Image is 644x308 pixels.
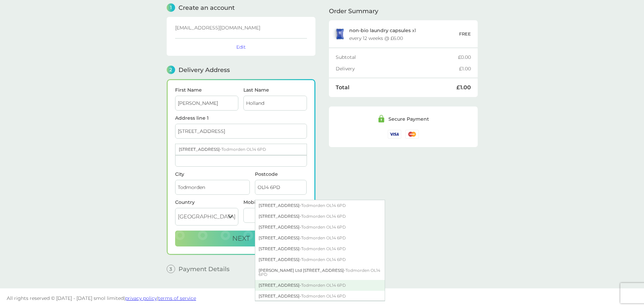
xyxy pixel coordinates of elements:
span: Todmorden OL14 6PD [301,246,346,251]
div: [STREET_ADDRESS] - [255,200,385,211]
label: First Name [175,88,239,92]
span: Delivery Address [178,67,230,73]
a: privacy policy [125,295,157,301]
span: non-bio laundry capsules [349,27,411,33]
div: [STREET_ADDRESS] - [255,280,385,291]
div: [STREET_ADDRESS] - [255,211,385,222]
div: [STREET_ADDRESS] - [255,233,385,243]
button: Next [175,231,307,247]
div: [STREET_ADDRESS] - [255,291,385,302]
span: Todmorden OL14 6PD [301,235,346,240]
button: Edit [236,44,246,50]
span: Todmorden OL14 6PD [259,268,380,277]
div: [PERSON_NAME] Ltd [STREET_ADDRESS] - [255,265,385,280]
span: Todmorden OL14 6PD [301,214,346,219]
div: Subtotal [336,55,458,60]
label: Last Name [243,88,307,92]
span: Todmorden OL14 6PD [301,283,346,288]
span: Todmorden OL14 6PD [301,293,346,299]
span: Todmorden OL14 6PD [221,147,266,152]
span: Todmorden OL14 6PD [301,224,346,230]
span: Todmorden OL14 6PD [301,203,346,208]
p: x 1 [349,28,416,33]
span: 2 [167,66,175,74]
div: [STREET_ADDRESS] - [255,254,385,265]
div: Secure Payment [388,117,429,121]
label: Address line 1 [175,116,307,120]
label: Postcode [255,172,307,176]
div: [STREET_ADDRESS] - [255,243,385,254]
div: every 12 weeks @ £6.00 [349,36,403,41]
span: Order Summary [329,8,378,14]
div: Total [336,85,456,90]
label: Mobile Number [243,200,307,205]
span: [EMAIL_ADDRESS][DOMAIN_NAME] [175,25,260,31]
div: Country [175,200,239,205]
div: [STREET_ADDRESS] - [175,144,307,155]
img: /assets/icons/cards/mastercard.svg [405,130,419,138]
div: [STREET_ADDRESS] - [255,222,385,233]
span: Payment Details [178,266,230,272]
span: 1 [167,3,175,12]
span: Create an account [178,5,235,11]
a: terms of service [158,295,196,301]
div: £1.00 [459,66,471,71]
span: Todmorden OL14 6PD [301,257,346,262]
div: £1.00 [456,85,471,90]
span: Next [232,234,250,242]
img: /assets/icons/cards/visa.svg [388,130,401,138]
label: City [175,172,250,176]
div: £0.00 [458,55,471,60]
p: FREE [459,30,471,38]
div: Delivery [336,66,459,71]
span: 3 [167,265,175,273]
